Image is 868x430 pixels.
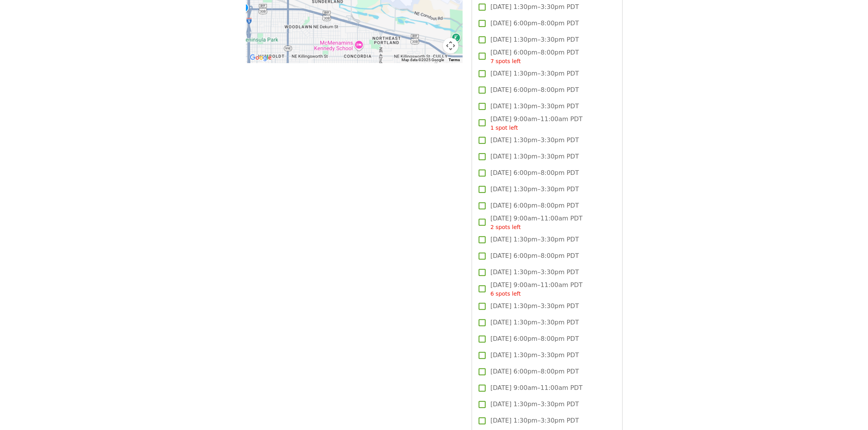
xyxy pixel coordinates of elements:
span: [DATE] 6:00pm–8:00pm PDT [490,251,579,261]
span: [DATE] 1:30pm–3:30pm PDT [490,301,579,311]
span: [DATE] 1:30pm–3:30pm PDT [490,268,579,277]
span: [DATE] 6:00pm–8:00pm PDT [490,48,579,65]
span: [DATE] 6:00pm–8:00pm PDT [490,201,579,210]
span: [DATE] 1:30pm–3:30pm PDT [490,69,579,78]
span: [DATE] 9:00am–11:00am PDT [490,115,582,132]
span: [DATE] 1:30pm–3:30pm PDT [490,136,579,145]
span: [DATE] 1:30pm–3:30pm PDT [490,35,579,44]
span: [DATE] 1:30pm–3:30pm PDT [490,235,579,244]
span: [DATE] 1:30pm–3:30pm PDT [490,416,579,425]
span: [DATE] 9:00am–11:00am PDT [490,280,582,298]
span: [DATE] 6:00pm–8:00pm PDT [490,19,579,28]
a: Open this area in Google Maps (opens a new window) [248,53,274,63]
span: [DATE] 6:00pm–8:00pm PDT [490,168,579,178]
span: [DATE] 6:00pm–8:00pm PDT [490,85,579,95]
span: 1 spot left [490,125,518,131]
a: Terms [449,58,460,62]
span: [DATE] 1:30pm–3:30pm PDT [490,400,579,409]
img: Google [248,53,274,63]
span: [DATE] 1:30pm–3:30pm PDT [490,102,579,111]
span: [DATE] 9:00am–11:00am PDT [490,383,582,393]
span: Map data ©2025 Google [402,58,444,62]
span: [DATE] 6:00pm–8:00pm PDT [490,334,579,344]
span: [DATE] 9:00am–11:00am PDT [490,214,582,231]
span: [DATE] 1:30pm–3:30pm PDT [490,2,579,12]
span: [DATE] 1:30pm–3:30pm PDT [490,351,579,360]
span: [DATE] 1:30pm–3:30pm PDT [490,185,579,194]
span: [DATE] 1:30pm–3:30pm PDT [490,152,579,161]
span: 7 spots left [490,58,521,64]
span: [DATE] 1:30pm–3:30pm PDT [490,318,579,327]
button: Map camera controls [443,38,458,53]
span: 6 spots left [490,291,521,297]
span: [DATE] 6:00pm–8:00pm PDT [490,367,579,376]
span: 2 spots left [490,224,521,230]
